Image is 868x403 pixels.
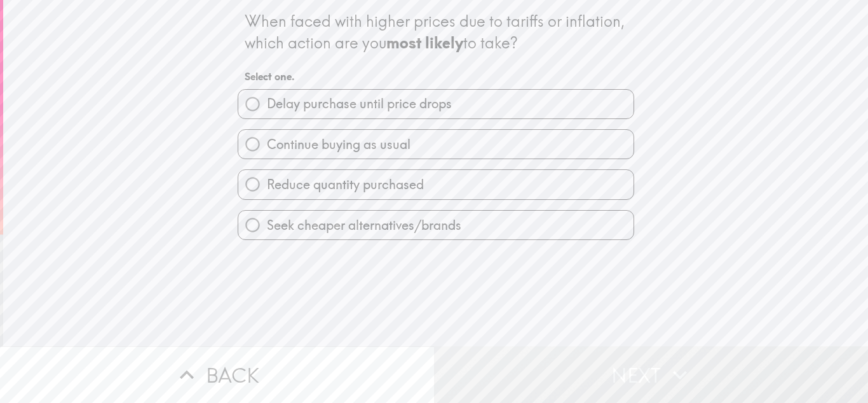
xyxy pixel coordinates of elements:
button: Delay purchase until price drops [238,90,634,118]
button: Reduce quantity purchased [238,170,634,199]
h6: Select one. [245,69,627,83]
button: Next [434,346,868,403]
b: most likely [386,33,463,52]
span: Delay purchase until price drops [267,95,452,113]
span: Seek cheaper alternatives/brands [267,216,461,234]
button: Seek cheaper alternatives/brands [238,211,634,239]
span: Reduce quantity purchased [267,176,424,194]
div: When faced with higher prices due to tariffs or inflation, which action are you to take? [245,11,627,53]
button: Continue buying as usual [238,130,634,159]
span: Continue buying as usual [267,136,410,153]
